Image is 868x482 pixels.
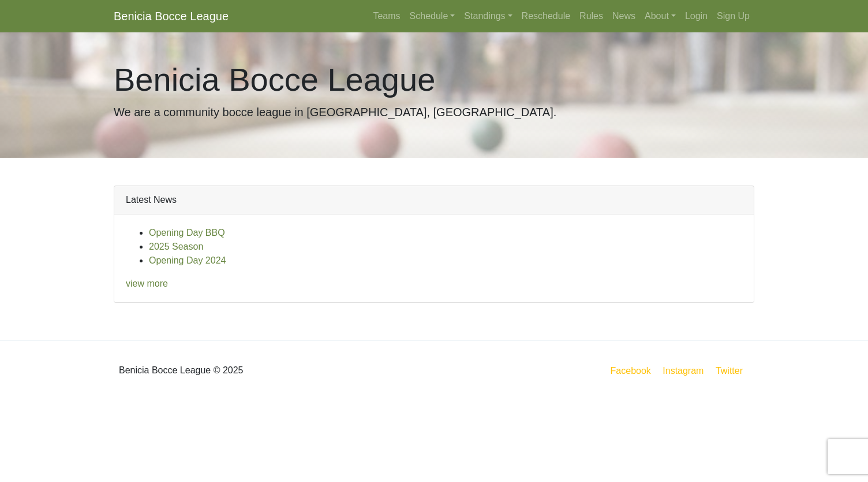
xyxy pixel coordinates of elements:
a: Facebook [608,364,653,378]
h1: Benicia Bocce League [114,60,754,99]
a: Schedule [405,5,460,28]
a: Standings [459,5,517,28]
a: Twitter [713,364,752,378]
a: Reschedule [517,5,575,28]
a: Rules [575,5,608,28]
div: Benicia Bocce League © 2025 [105,350,434,391]
a: Opening Day 2024 [149,255,226,265]
a: Sign Up [712,5,754,28]
a: News [608,5,640,28]
p: We are a community bocce league in [GEOGRAPHIC_DATA], [GEOGRAPHIC_DATA]. [114,103,754,121]
a: About [640,5,680,28]
a: view more [126,279,168,288]
a: Login [680,5,712,28]
a: Opening Day BBQ [149,228,225,238]
div: Latest News [114,186,754,214]
a: Benicia Bocce League [114,5,229,28]
a: Teams [368,5,405,28]
a: Instagram [660,364,706,378]
a: 2025 Season [149,242,203,251]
